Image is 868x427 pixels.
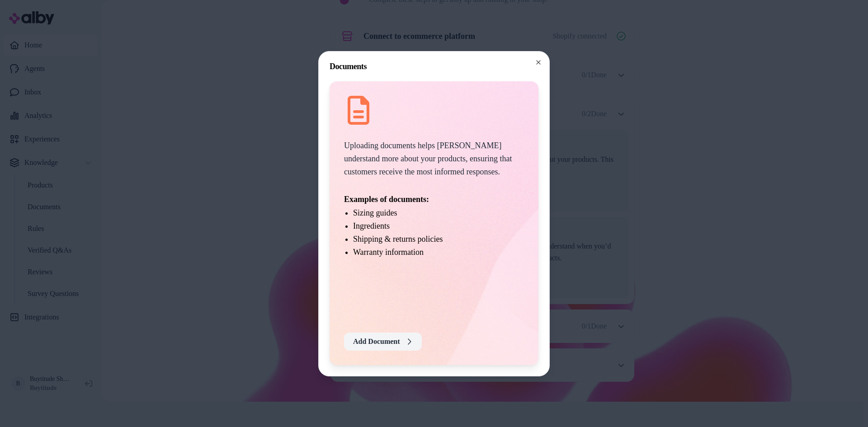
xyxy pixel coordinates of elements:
h2: Documents [330,62,538,70]
p: Examples of documents: [344,193,524,206]
button: Add Document [344,333,422,351]
li: Warranty information [353,246,524,259]
li: Ingredients [353,220,524,233]
li: Shipping & returns policies [353,233,524,246]
li: Sizing guides [353,206,524,220]
p: Uploading documents helps [PERSON_NAME] understand more about your products, ensuring that custom... [344,139,524,179]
